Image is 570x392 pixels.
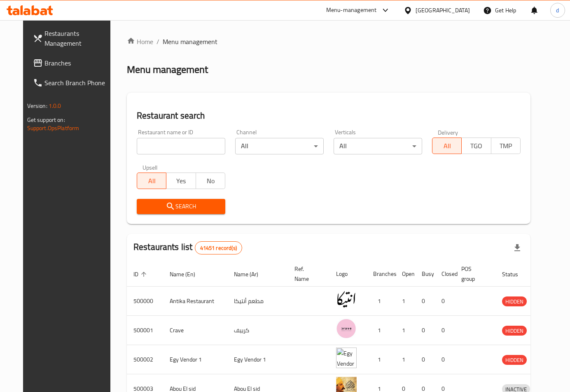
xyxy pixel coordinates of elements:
span: Restaurants Management [44,28,112,48]
td: كرييف [227,316,288,345]
img: Egy Vendor 1 [336,348,357,368]
span: Branches [44,58,112,68]
span: No [199,175,222,187]
span: Search [143,201,219,212]
button: All [137,173,166,189]
td: 1 [395,316,415,345]
a: Support.OpsPlatform [27,123,79,133]
span: POS group [461,264,486,284]
td: 500000 [127,287,163,316]
span: TMP [495,140,517,152]
li: / [157,37,159,47]
a: Branches [26,53,118,73]
span: Menu management [163,37,217,47]
span: HIDDEN [502,355,527,365]
span: HIDDEN [502,326,527,336]
td: Crave [163,316,227,345]
nav: breadcrumb [127,37,530,47]
th: Busy [415,261,435,287]
div: All [334,138,422,154]
span: Ref. Name [294,264,320,284]
td: 1 [395,345,415,374]
td: 1 [367,345,395,374]
span: All [140,175,163,187]
th: Logo [329,261,367,287]
td: مطعم أنتيكا [227,287,288,316]
span: Get support on: [27,114,65,125]
span: All [436,140,458,152]
span: 1.0.0 [49,100,61,111]
td: 0 [415,345,435,374]
label: Delivery [438,129,458,135]
td: 500001 [127,316,163,345]
td: 1 [367,287,395,316]
div: All [235,138,324,154]
span: Search Branch Phone [44,78,112,88]
a: Search Branch Phone [26,73,118,93]
span: Name (Ar) [234,269,269,279]
th: Open [395,261,415,287]
td: 0 [435,287,455,316]
h2: Restaurants list [133,241,242,254]
span: TGO [465,140,488,152]
td: 1 [395,287,415,316]
span: Name (En) [170,269,206,279]
div: HIDDEN [502,296,527,306]
span: Version: [27,100,47,111]
th: Branches [367,261,395,287]
td: 1 [367,316,395,345]
button: TGO [461,138,491,154]
span: 41451 record(s) [195,244,242,252]
th: Closed [435,261,455,287]
div: HIDDEN [502,326,527,336]
span: ID [133,269,149,279]
span: Status [502,269,529,279]
div: [GEOGRAPHIC_DATA] [416,6,470,15]
td: 0 [435,316,455,345]
div: Total records count [195,241,242,254]
img: Crave [336,318,357,339]
td: Egy Vendor 1 [227,345,288,374]
span: HIDDEN [502,297,527,306]
a: Restaurants Management [26,23,118,53]
button: All [432,138,462,154]
label: Upsell [142,164,158,170]
span: Yes [170,175,192,187]
td: 0 [415,316,435,345]
button: Yes [166,173,196,189]
div: HIDDEN [502,355,527,365]
h2: Restaurant search [137,110,521,122]
img: Antika Restaurant [336,289,357,310]
td: 0 [435,345,455,374]
div: Export file [507,238,527,258]
td: 0 [415,287,435,316]
td: 500002 [127,345,163,374]
a: Home [127,37,153,47]
span: d [556,6,559,15]
input: Search for restaurant name or ID.. [137,138,225,154]
td: Antika Restaurant [163,287,227,316]
h2: Menu management [127,63,208,76]
div: Menu-management [326,5,377,15]
button: No [196,173,225,189]
button: TMP [491,138,521,154]
button: Search [137,199,225,214]
td: Egy Vendor 1 [163,345,227,374]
